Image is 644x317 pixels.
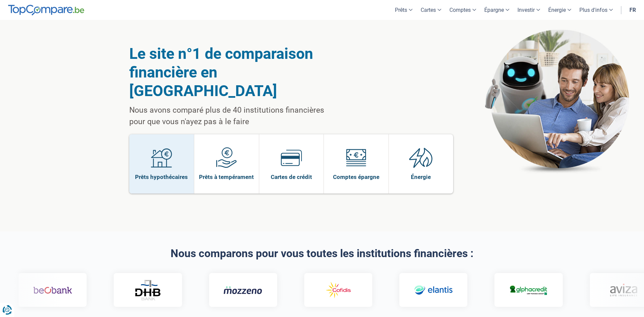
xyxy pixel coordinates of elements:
[318,280,357,300] img: Cofidis
[194,134,259,194] a: Prêts à tempérament Prêts à tempérament
[8,5,84,16] img: TopCompare
[259,134,324,194] a: Cartes de crédit Cartes de crédit
[216,147,237,168] img: Prêts à tempérament
[134,280,161,300] img: DHB Bank
[333,173,379,181] span: Comptes épargne
[129,44,341,100] h1: Le site n°1 de comparaison financière en [GEOGRAPHIC_DATA]
[281,147,302,168] img: Cartes de crédit
[414,280,452,300] img: Elantis
[199,173,254,181] span: Prêts à tempérament
[129,248,515,259] h2: Nous comparons pour vous toutes les institutions financières :
[129,134,194,194] a: Prêts hypothécaires Prêts hypothécaires
[151,147,172,168] img: Prêts hypothécaires
[346,147,367,168] img: Comptes épargne
[33,280,72,300] img: Beobank
[129,105,341,128] p: Nous avons comparé plus de 40 institutions financières pour que vous n'ayez pas à le faire
[509,284,548,296] img: Alphacredit
[271,173,312,181] span: Cartes de crédit
[411,173,431,181] span: Énergie
[324,134,388,194] a: Comptes épargne Comptes épargne
[135,173,188,181] span: Prêts hypothécaires
[409,147,433,168] img: Énergie
[223,286,262,294] img: Mozzeno
[389,134,453,194] a: Énergie Énergie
